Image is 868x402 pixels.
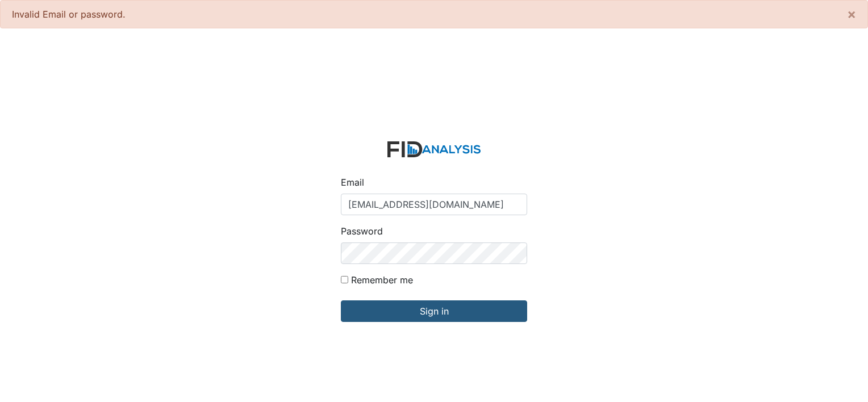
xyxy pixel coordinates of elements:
input: Sign in [341,300,527,322]
label: Remember me [351,273,413,287]
label: Email [341,175,364,189]
img: logo-2fc8c6e3336f68795322cb6e9a2b9007179b544421de10c17bdaae8622450297.svg [387,141,481,158]
label: Password [341,224,383,238]
button: × [836,1,867,28]
span: × [847,6,856,22]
